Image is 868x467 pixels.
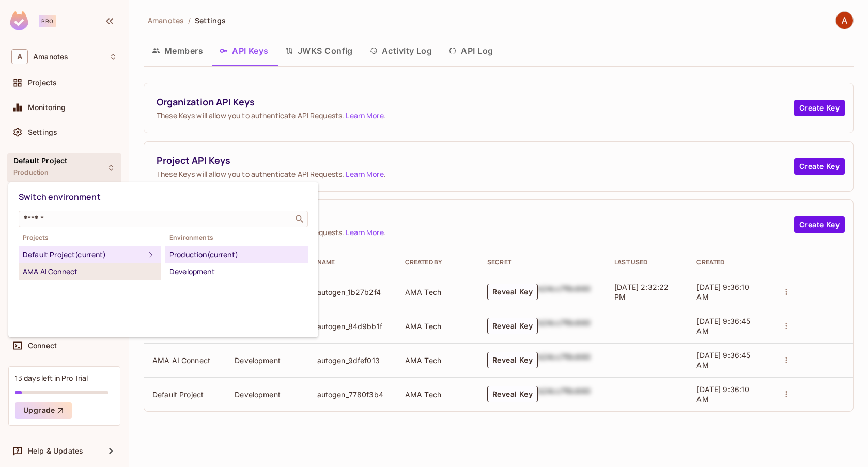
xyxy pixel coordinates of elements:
[23,266,157,278] div: AMA AI Connect
[169,266,304,278] div: Development
[19,233,161,242] span: Projects
[169,248,304,261] div: Production (current)
[165,233,308,242] span: Environments
[23,248,145,261] div: Default Project (current)
[19,191,101,203] span: Switch environment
